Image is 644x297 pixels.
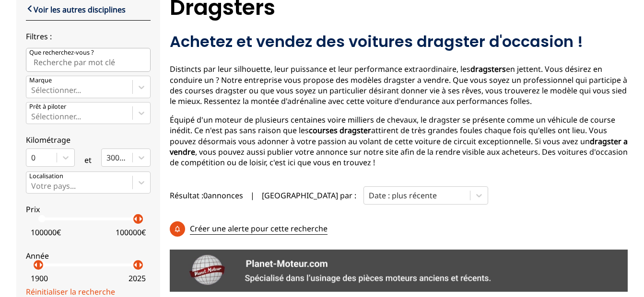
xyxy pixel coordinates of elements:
[31,182,33,190] input: Votre pays...
[130,213,141,225] p: arrow_left
[190,223,328,234] p: Créer une alerte pour cette recherche
[26,48,151,72] input: Que recherchez-vous ?
[26,31,151,42] p: Filtres :
[26,135,151,145] p: Kilométrage
[26,286,115,297] a: Réinitialiser la recherche
[135,213,146,225] p: arrow_right
[170,114,628,168] p: Équipé d'un moteur de plusieurs centaines voire milliers de chevaux, le dragster se présente comm...
[170,64,628,107] p: Distincts par leur silhouette, leur puissance et leur performance extraordinaire, les en jettent....
[26,3,126,15] a: Voir les autres disciplines
[26,251,151,261] p: Année
[170,32,628,51] h2: Achetez et vendez des voitures dragster d'occasion !
[250,190,255,201] span: |
[35,259,47,271] p: arrow_right
[170,190,243,201] span: Résultat : 0 annonces
[31,273,48,284] p: 1900
[170,136,628,157] strong: dragster a vendre
[106,153,108,162] input: 300000
[29,48,94,57] p: Que recherchez-vous ?
[116,227,146,238] p: 100000 €
[31,227,61,238] p: 100000 €
[29,76,52,85] p: Marque
[29,172,63,181] p: Localisation
[31,153,33,162] input: 0
[309,125,371,136] strong: courses dragster
[31,112,33,121] input: Prêt à piloterSélectionner...
[135,259,146,271] p: arrow_right
[470,64,506,74] strong: dragsters
[30,259,42,271] p: arrow_left
[262,190,356,201] p: [GEOGRAPHIC_DATA] par :
[29,103,66,111] p: Prêt à piloter
[26,204,151,215] p: Prix
[130,259,141,271] p: arrow_left
[31,86,33,94] input: MarqueSélectionner...
[84,155,92,165] p: et
[129,273,146,284] p: 2025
